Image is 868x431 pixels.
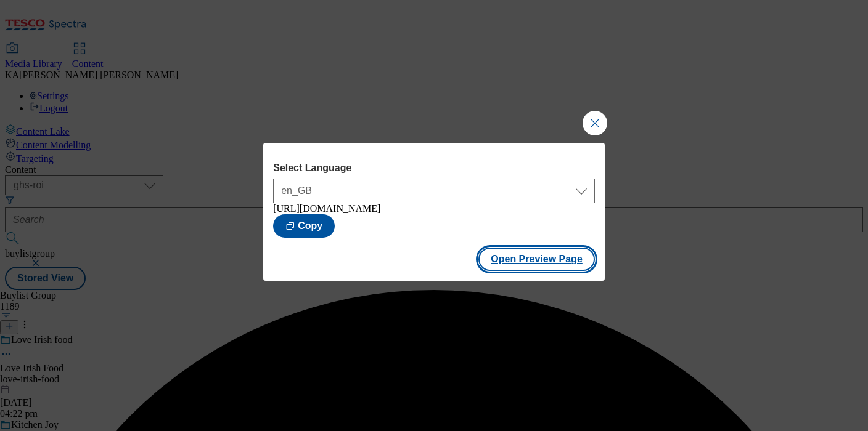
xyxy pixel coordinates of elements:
[263,143,605,281] div: Modal
[583,111,607,135] button: Close Modal
[478,248,595,271] button: Open Preview Page
[273,163,595,174] label: Select Language
[273,214,335,238] button: Copy
[273,203,595,214] div: [URL][DOMAIN_NAME]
